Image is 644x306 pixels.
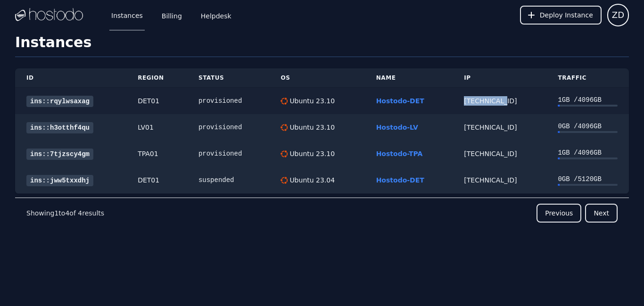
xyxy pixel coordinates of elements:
a: Hostodo-DET [376,176,424,184]
img: Ubuntu 23.04 [281,177,288,184]
img: Ubuntu 23.10 [281,124,288,131]
div: [TECHNICAL_ID] [464,175,535,185]
th: Traffic [546,68,629,88]
div: DET01 [138,175,176,185]
th: IP [453,68,546,88]
div: 1 GB / 4096 GB [558,95,618,105]
img: Logo [15,8,83,22]
p: Showing to of results [26,208,104,218]
th: OS [269,68,364,88]
button: Next [585,204,618,223]
button: Previous [537,204,581,223]
span: ZD [612,8,624,22]
th: Name [365,68,453,88]
span: 1 [54,209,58,217]
button: Deploy Instance [520,6,602,25]
div: [TECHNICAL_ID] [464,123,535,132]
div: Ubuntu 23.10 [288,123,335,132]
div: [TECHNICAL_ID] [464,96,535,106]
th: ID [15,68,126,88]
a: ins::h3otthf4qu [26,122,93,133]
div: 0 GB / 4096 GB [558,122,618,131]
a: ins::jww5txxdhj [26,175,93,186]
div: 1 GB / 4096 GB [558,148,618,157]
button: User menu [607,4,629,26]
img: Ubuntu 23.10 [281,150,288,157]
div: Ubuntu 23.10 [288,149,335,158]
a: ins::7tjzscy4gm [26,149,93,160]
a: ins::rqylwsaxag [26,96,93,107]
img: Ubuntu 23.10 [281,98,288,105]
div: TPA01 [138,149,176,158]
a: Hostodo-DET [376,97,424,105]
div: provisioned [198,96,258,106]
nav: Pagination [15,198,629,228]
div: provisioned [198,149,258,158]
span: 4 [65,209,69,217]
span: 4 [78,209,82,217]
div: 0 GB / 5120 GB [558,174,618,184]
div: suspended [198,175,258,185]
div: provisioned [198,123,258,132]
h1: Instances [15,34,629,57]
a: Hostodo-LV [376,124,418,131]
span: Deploy Instance [540,10,593,20]
th: Region [126,68,187,88]
a: Hostodo-TPA [376,150,423,157]
div: LV01 [138,123,176,132]
div: [TECHNICAL_ID] [464,149,535,158]
div: Ubuntu 23.04 [288,175,335,185]
th: Status [187,68,269,88]
div: DET01 [138,96,176,106]
div: Ubuntu 23.10 [288,96,335,106]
